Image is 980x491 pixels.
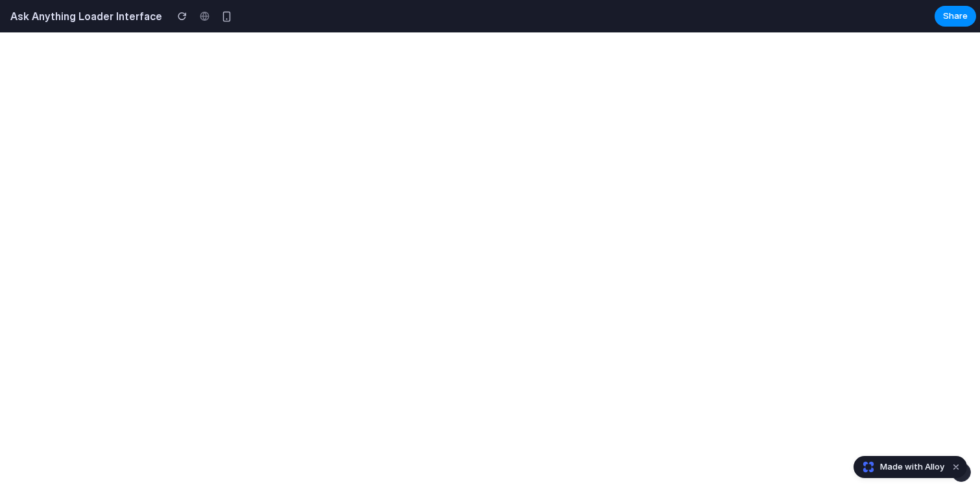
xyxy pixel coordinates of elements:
[880,461,944,473] span: Made with Alloy
[948,459,964,475] button: Dismiss watermark
[943,10,968,23] span: Share
[935,6,976,27] button: Share
[5,8,162,24] h2: Ask Anything Loader Interface
[854,461,946,473] a: Made with Alloy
